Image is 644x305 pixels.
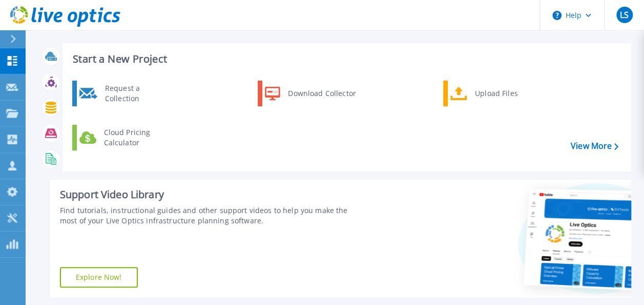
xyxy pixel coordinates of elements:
div: Request a Collection [100,83,175,104]
div: Support Video Library [60,188,362,201]
a: Request a Collection [72,81,177,106]
a: Upload Files [443,81,548,106]
h3: Start a New Project [73,53,618,65]
div: Download Collector [283,83,360,104]
a: Explore Now! [60,267,138,288]
span: LS [620,11,629,19]
a: View More [571,141,618,151]
a: Download Collector [258,81,363,106]
div: Cloud Pricing Calculator [99,127,175,148]
div: Find tutorials, instructional guides and other support videos to help you make the most of your L... [60,205,362,226]
div: Upload Files [470,83,546,104]
a: Cloud Pricing Calculator [72,125,177,150]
